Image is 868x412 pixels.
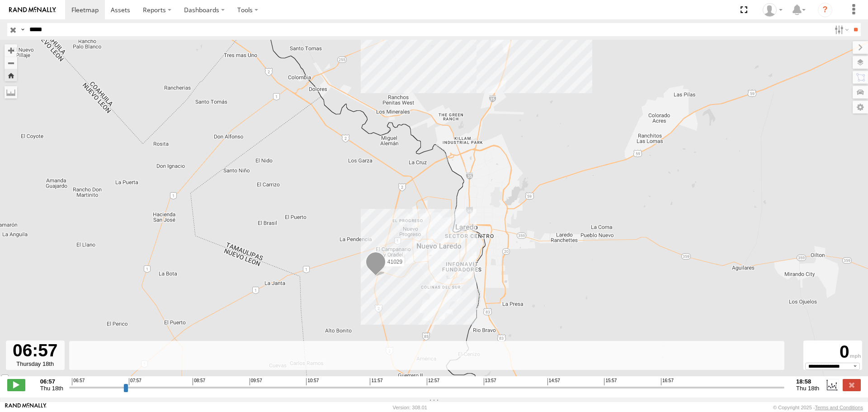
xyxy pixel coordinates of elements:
[427,378,439,385] span: 12:57
[484,378,496,385] span: 13:57
[306,378,319,385] span: 10:57
[5,44,17,57] button: Zoom in
[7,379,25,391] label: Play/Stop
[547,378,560,385] span: 14:57
[773,405,863,410] div: © Copyright 2025 -
[796,378,819,385] strong: 18:58
[40,378,63,385] strong: 06:57
[40,385,63,392] span: Thu 18th Sep 2025
[387,258,402,265] span: 41029
[831,23,850,36] label: Search Filter Options
[853,101,868,114] label: Map Settings
[5,403,47,412] a: Visit our Website
[370,378,382,385] span: 11:57
[805,342,861,363] div: 0
[5,86,17,99] label: Measure
[796,385,819,392] span: Thu 18th Sep 2025
[129,378,142,385] span: 07:57
[843,379,861,391] label: Close
[72,378,85,385] span: 06:57
[759,3,786,17] div: Caseta Laredo TX
[9,7,56,13] img: rand-logo.svg
[19,23,26,36] label: Search Query
[5,57,17,69] button: Zoom out
[250,378,262,385] span: 09:57
[818,3,832,17] i: ?
[661,378,674,385] span: 16:57
[393,405,427,410] div: Version: 308.01
[5,69,17,81] button: Zoom Home
[815,405,863,410] a: Terms and Conditions
[193,378,205,385] span: 08:57
[604,378,617,385] span: 15:57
